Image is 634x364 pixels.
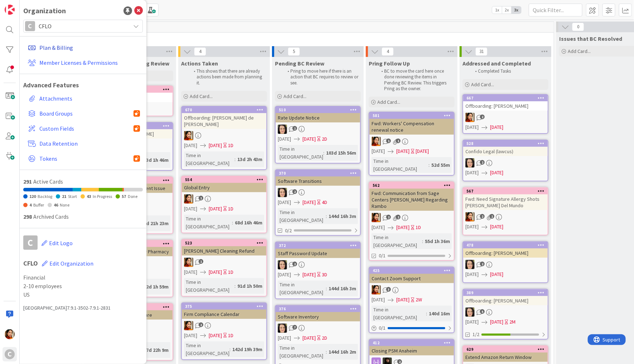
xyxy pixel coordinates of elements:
[278,199,291,206] span: [DATE]
[87,194,91,199] span: 43
[369,189,454,211] div: Fwd: Communication from Sage Centers [PERSON_NAME] Regarding Rambo
[29,194,36,199] span: 120
[182,176,266,183] div: 554
[396,296,410,304] span: [DATE]
[463,95,548,101] div: 667
[42,256,94,271] button: Edit Organization
[182,321,266,330] div: PM
[275,242,361,299] a: 372Staff Password UpdateBL[DATE][DATE]3DTime in [GEOGRAPHIC_DATA]:144d 16h 3m
[463,194,548,210] div: Fwd: Need Signature Allergy Shots [PERSON_NAME] Del Mundo
[327,348,358,356] div: 144d 16h 2m
[490,271,503,278] span: [DATE]
[322,334,327,342] div: 2D
[276,324,360,333] div: BL
[369,346,454,355] div: Closing PSM Anaheim
[382,47,394,56] span: 4
[372,285,381,295] img: PM
[228,332,233,339] div: 1D
[529,4,582,16] input: Quick Filter...
[181,176,267,233] a: 554Global EntryPM[DATE][DATE]1DTime in [GEOGRAPHIC_DATA]:68d 16h 46m
[292,126,297,131] span: 1
[86,34,545,42] span: Process
[373,113,454,118] div: 581
[465,169,479,176] span: [DATE]
[182,303,266,319] div: 375Firm Compliance Calendar
[396,224,410,231] span: [DATE]
[396,147,410,155] span: [DATE]
[490,223,503,230] span: [DATE]
[303,135,316,143] span: [DATE]
[463,113,548,122] div: PM
[23,290,143,299] span: US
[303,334,316,342] span: [DATE]
[93,194,112,199] span: In Progress
[480,309,485,314] span: 5
[182,107,266,113] div: 670
[396,215,401,219] span: 2
[490,123,503,131] span: [DATE]
[471,68,547,74] li: Completed Tasks
[466,96,548,101] div: 667
[5,329,15,339] img: PM
[429,161,430,169] span: :
[463,188,548,210] div: 567Fwd: Need Signature Allergy Shots [PERSON_NAME] Del Mundo
[386,215,391,219] span: 2
[379,324,386,332] span: 0 / 1
[463,290,548,305] div: 389Offboarding: [PERSON_NAME]
[463,353,548,362] div: Extend Amazon Return Window
[209,142,222,149] span: [DATE]
[572,23,584,31] span: 0
[276,176,360,186] div: Software Transitions
[279,306,360,311] div: 376
[326,285,327,292] span: :
[284,68,360,86] li: Pring to move here if there is an action that BC requires to review or see.
[278,145,323,161] div: Time in [GEOGRAPHIC_DATA]
[228,268,233,276] div: 1D
[182,113,266,129] div: Offboarding: [PERSON_NAME] de [PERSON_NAME]
[284,93,306,100] span: Add Card...
[38,194,52,199] span: Backlog
[396,139,401,143] span: 1
[184,205,197,213] span: [DATE]
[184,278,234,294] div: Time in [GEOGRAPHIC_DATA]
[466,347,548,352] div: 629
[228,205,233,213] div: 1D
[322,271,327,278] div: 3D
[324,149,358,157] div: 103d 15h 56m
[276,107,360,122] div: 510Rate Update Notice
[278,271,291,278] span: [DATE]
[372,213,381,222] img: PM
[23,273,143,282] span: Financial
[463,147,548,156] div: Confido Legal (lawcus)
[29,202,32,208] span: 4
[23,256,143,271] h1: CFLO
[184,341,229,357] div: Time in [GEOGRAPHIC_DATA]
[278,135,291,143] span: [DATE]
[369,267,455,333] a: 425Contact Zoom SupportPM[DATE][DATE]2WTime in [GEOGRAPHIC_DATA]:140d 16m0/1
[327,285,358,292] div: 144d 16h 3m
[327,212,358,220] div: 144d 16h 3m
[465,123,479,131] span: [DATE]
[122,194,126,199] span: 57
[128,194,137,199] span: Done
[369,324,454,333] div: 0/1
[463,140,548,181] a: 528Confido Legal (lawcus)BL[DATE][DATE]
[465,260,475,269] img: BL
[182,246,266,256] div: [PERSON_NAME] Cleaning Refund
[373,340,454,345] div: 412
[465,223,479,230] span: [DATE]
[463,241,548,283] a: 478Offboarding: [PERSON_NAME]BL[DATE][DATE]
[276,242,360,258] div: 372Staff Password Update
[23,236,38,250] div: C
[278,260,287,270] img: BL
[25,21,35,31] div: C
[181,302,267,360] a: 375Firm Compliance CalendarPM[DATE][DATE]1DTime in [GEOGRAPHIC_DATA]:142d 19h 39m
[466,141,548,146] div: 528
[490,318,503,326] span: [DATE]
[234,282,236,290] span: :
[182,194,266,204] div: PM
[182,240,266,246] div: 523
[184,215,232,230] div: Time in [GEOGRAPHIC_DATA]
[423,237,452,245] div: 55d 1h 36m
[369,112,454,135] div: 581Fwd: Workers' Compensation renewal notice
